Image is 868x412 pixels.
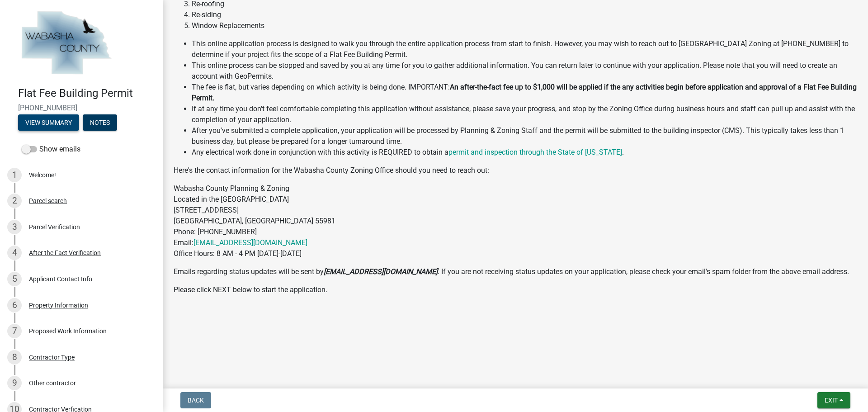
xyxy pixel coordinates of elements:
a: [EMAIL_ADDRESS][DOMAIN_NAME] [193,238,307,247]
div: Welcome! [29,172,56,178]
span: [PHONE_NUMBER] [18,104,145,112]
img: Wabasha County, Minnesota [18,9,114,77]
h4: Flat Fee Building Permit [18,87,156,100]
div: 5 [7,272,22,286]
div: After the Fact Verification [29,250,101,256]
div: 3 [7,220,22,234]
div: 7 [7,324,22,338]
p: Here's the contact information for the Wabasha County Zoning Office should you need to reach out: [174,165,857,176]
div: Other contractor [29,380,76,386]
div: 2 [7,194,22,208]
li: Re-siding [192,9,857,20]
div: 4 [7,246,22,260]
div: 6 [7,298,22,313]
li: The fee is flat, but varies depending on which activity is being done. IMPORTANT: [192,82,857,104]
li: Window Replacements [192,20,857,31]
button: Notes [83,114,117,131]
li: This online application process is designed to walk you through the entire application process fr... [192,38,857,60]
div: Property Information [29,302,88,308]
p: Please click NEXT below to start the application. [174,284,857,295]
button: View Summary [18,114,79,131]
button: Exit [817,392,850,408]
div: 8 [7,350,22,365]
p: Wabasha County Planning & Zoning Located in the [GEOGRAPHIC_DATA] [STREET_ADDRESS] [GEOGRAPHIC_DA... [174,183,857,259]
div: Contractor Type [29,354,75,360]
li: This online process can be stopped and saved by you at any time for you to gather additional info... [192,60,857,82]
strong: An after-the-fact fee up to $1,000 will be applied if the any activities begin before application... [192,83,857,102]
wm-modal-confirm: Summary [18,119,79,127]
button: Back [180,392,211,408]
p: Emails regarding status updates will be sent by . If you are not receiving status updates on your... [174,266,857,277]
li: After you've submitted a complete application, your application will be processed by Planning & Z... [192,125,857,147]
span: Exit [825,397,838,404]
li: If at any time you don't feel comfortable completing this application without assistance, please ... [192,104,857,125]
div: Parcel Verification [29,224,80,230]
div: Parcel search [29,198,67,204]
wm-modal-confirm: Notes [83,119,117,127]
div: 9 [7,376,22,390]
div: Proposed Work Information [29,328,107,334]
strong: [EMAIL_ADDRESS][DOMAIN_NAME] [324,267,438,276]
div: 1 [7,168,22,182]
div: Applicant Contact Info [29,276,92,282]
li: Any electrical work done in conjunction with this activity is REQUIRED to obtain a . [192,147,857,158]
label: Show emails [22,144,80,155]
a: permit and inspection through the State of [US_STATE] [448,148,622,156]
span: Back [188,397,204,404]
